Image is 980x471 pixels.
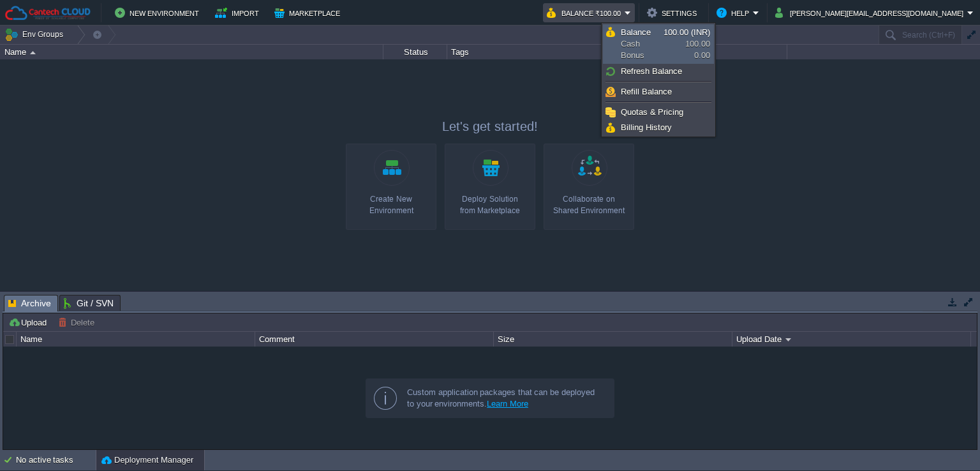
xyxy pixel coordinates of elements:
div: Comment [256,332,493,347]
a: Refresh Balance [604,64,713,78]
span: Archive [8,295,51,311]
div: Custom application packages that can be deployed to your environments. [407,387,604,410]
img: AMDAwAAAACH5BAEAAAAALAAAAAABAAEAAAICRAEAOw== [30,51,36,54]
div: Collaborate on Shared Environment [547,193,630,216]
img: Cantech Cloud [4,5,91,21]
button: New Environment [115,5,203,20]
div: Upload Date [733,332,970,347]
span: Git / SVN [64,295,114,311]
div: Deploy Solution from Marketplace [449,193,531,216]
div: Tags [448,45,651,59]
p: Let's get started! [346,117,634,135]
button: Delete [58,317,98,328]
a: Deploy Solutionfrom Marketplace [445,144,535,230]
span: Quotas & Pricing [621,107,683,117]
button: Import [215,5,263,20]
div: No active tasks [16,450,96,470]
button: Marketplace [274,5,344,20]
span: Refill Balance [621,87,672,96]
span: Cash Bonus [621,27,664,61]
a: Create New Environment [346,144,436,230]
button: Settings [647,5,701,20]
a: Quotas & Pricing [604,105,713,119]
div: Name [17,332,255,347]
a: Refill Balance [604,85,713,99]
span: 100.00 (INR) [664,27,710,37]
div: Size [494,332,732,347]
span: Refresh Balance [621,66,682,76]
span: 100.00 0.00 [664,27,710,60]
div: Status [384,45,447,59]
button: Deployment Manager [101,454,193,467]
button: Balance ₹100.00 [547,5,625,20]
a: Collaborate onShared Environment [544,144,634,230]
div: Name [1,45,383,59]
div: Create New Environment [350,193,433,216]
button: Help [716,5,753,20]
span: Balance [621,27,651,37]
span: Billing History [621,123,672,132]
a: Billing History [604,121,713,135]
button: [PERSON_NAME][EMAIL_ADDRESS][DOMAIN_NAME] [775,5,967,20]
a: Learn More [487,399,528,408]
a: BalanceCashBonus100.00 (INR)100.000.00 [604,25,713,63]
button: Upload [8,317,50,328]
div: Usage [652,45,787,59]
button: Env Groups [4,26,68,43]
